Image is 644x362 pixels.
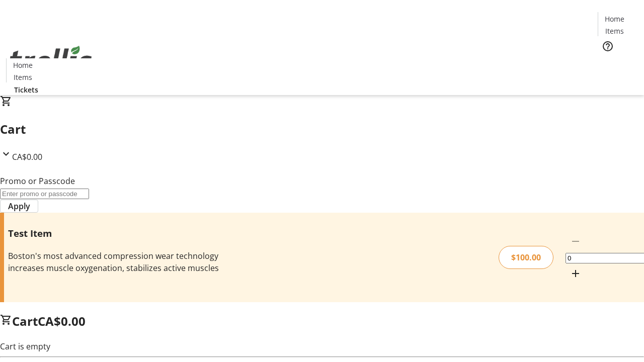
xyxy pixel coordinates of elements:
[12,151,42,162] span: CA$0.00
[6,84,46,95] a: Tickets
[13,60,33,70] span: Home
[605,14,624,24] span: Home
[14,84,38,95] span: Tickets
[14,72,32,82] span: Items
[8,250,228,274] div: Boston's most advanced compression wear technology increases muscle oxygenation, stabilizes activ...
[499,246,553,269] div: $100.00
[8,200,30,212] span: Apply
[606,58,630,69] span: Tickets
[38,313,86,329] span: CA$0.00
[598,26,630,36] a: Items
[598,36,618,56] button: Help
[7,60,39,70] a: Home
[8,226,228,240] h3: Test Item
[566,263,586,284] button: Increment by one
[6,35,96,85] img: Orient E2E Organization n8Uh8VXFSN's Logo
[605,26,624,36] span: Items
[7,72,39,82] a: Items
[598,14,630,24] a: Home
[598,58,638,69] a: Tickets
